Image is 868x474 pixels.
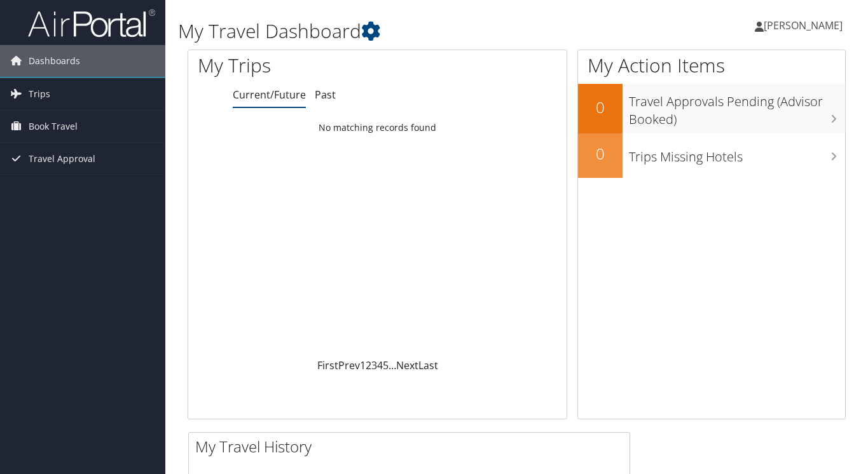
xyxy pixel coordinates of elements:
a: First [317,358,338,372]
h1: My Trips [198,52,399,79]
a: 0Trips Missing Hotels [578,133,846,178]
a: 1 [360,358,366,372]
span: [PERSON_NAME] [764,18,843,32]
span: Dashboards [29,45,80,77]
span: … [389,358,396,372]
h2: My Travel History [195,436,630,457]
a: 5 [383,358,389,372]
a: 4 [377,358,383,372]
a: Next [396,358,418,372]
h1: My Action Items [578,52,846,79]
img: airportal-logo.png [28,8,155,38]
a: Current/Future [233,88,306,102]
a: [PERSON_NAME] [755,6,855,44]
span: Trips [29,78,50,110]
a: Last [418,358,438,372]
a: 0Travel Approvals Pending (Advisor Booked) [578,84,846,133]
a: 3 [371,358,377,372]
a: 2 [366,358,371,372]
td: No matching records found [188,116,567,139]
h3: Travel Approvals Pending (Advisor Booked) [629,86,846,128]
h3: Trips Missing Hotels [629,142,846,166]
h1: My Travel Dashboard [178,18,630,44]
h2: 0 [578,97,623,118]
span: Book Travel [29,111,78,142]
a: Prev [338,358,360,372]
h2: 0 [578,143,623,165]
a: Past [315,88,336,102]
span: Travel Approval [29,143,95,175]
